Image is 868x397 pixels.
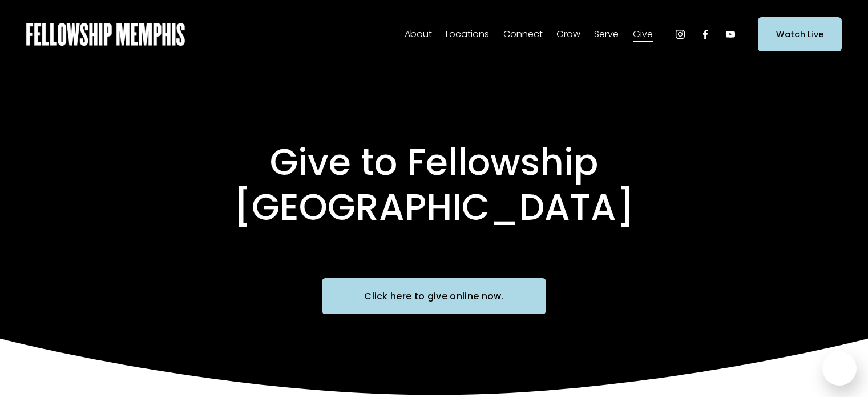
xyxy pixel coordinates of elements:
a: folder dropdown [446,25,489,43]
a: folder dropdown [556,25,580,43]
span: Grow [556,26,580,43]
a: folder dropdown [405,25,432,43]
a: Instagram [675,29,686,40]
a: Click here to give online now. [322,278,546,314]
a: YouTube [725,29,736,40]
a: folder dropdown [503,25,543,43]
span: About [405,26,432,43]
img: Fellowship Memphis [26,23,185,46]
span: Give [633,26,653,43]
a: folder dropdown [633,25,653,43]
a: Facebook [700,29,711,40]
span: Serve [594,26,619,43]
a: folder dropdown [594,25,619,43]
h1: Give to Fellowship [GEOGRAPHIC_DATA] [92,140,777,230]
span: Locations [446,26,489,43]
span: Connect [503,26,543,43]
a: Watch Live [758,17,842,51]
